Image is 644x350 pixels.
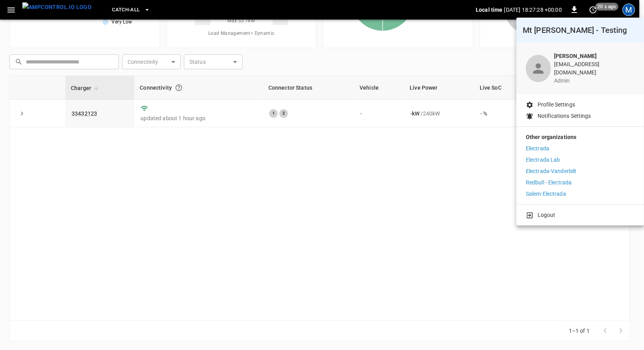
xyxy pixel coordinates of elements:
[554,60,635,77] p: [EMAIL_ADDRESS][DOMAIN_NAME]
[554,53,597,59] b: [PERSON_NAME]
[538,101,575,109] p: Profile Settings
[538,112,591,120] p: Notifications Settings
[523,24,638,36] h6: Mt [PERSON_NAME] - Testing
[526,133,635,144] p: Other organizations
[526,144,549,153] p: Electrada
[526,55,551,82] div: profile-icon
[526,179,572,187] p: Redbull - Electrada
[526,167,577,175] p: Electrada-Vanderbilt
[526,156,560,164] p: Electrada Lab
[526,190,566,198] p: Salem-Electrada
[538,211,556,219] p: Logout
[554,77,635,85] p: admin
